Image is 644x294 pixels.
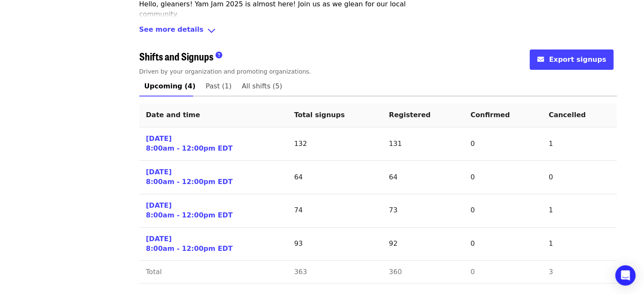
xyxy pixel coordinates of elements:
td: 131 [382,127,464,161]
td: 74 [287,194,382,228]
span: Driven by your organization and promoting organizations. [139,68,311,75]
td: 0 [464,127,542,161]
span: See more details [139,25,204,37]
a: Past (1) [201,76,237,96]
a: Upcoming (4) [139,76,201,96]
td: 363 [287,261,382,283]
button: envelope iconExport signups [530,49,613,70]
span: Upcoming (4) [144,80,196,92]
td: 73 [382,194,464,228]
td: 64 [287,161,382,194]
td: 3 [542,261,617,283]
td: 1 [542,228,617,261]
td: 0 [464,228,542,261]
span: Total [146,268,162,276]
td: 0 [464,161,542,194]
td: 1 [542,194,617,228]
a: All shifts (5) [237,76,287,96]
td: 64 [382,161,464,194]
td: 92 [382,228,464,261]
i: angle-down icon [207,25,216,37]
span: All shifts (5) [242,80,282,92]
td: 0 [464,194,542,228]
a: [DATE]8:00am - 12:00pm EDT [146,201,233,220]
td: 132 [287,127,382,161]
div: See more detailsangle-down icon [139,25,617,37]
i: question-circle icon [216,51,222,59]
i: envelope icon [537,55,544,63]
span: Total signups [294,111,345,119]
td: 1 [542,127,617,161]
a: [DATE]8:00am - 12:00pm EDT [146,168,233,187]
td: 360 [382,261,464,283]
span: Cancelled [549,111,586,119]
span: Date and time [146,111,200,119]
span: Shifts and Signups [139,49,213,63]
a: [DATE]8:00am - 12:00pm EDT [146,234,233,254]
td: 0 [464,261,542,283]
span: Registered [389,111,431,119]
div: Open Intercom Messenger [615,265,636,286]
a: [DATE]8:00am - 12:00pm EDT [146,134,233,154]
td: 93 [287,228,382,261]
span: Past (1) [206,80,232,92]
span: Confirmed [470,111,510,119]
td: 0 [542,161,617,194]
